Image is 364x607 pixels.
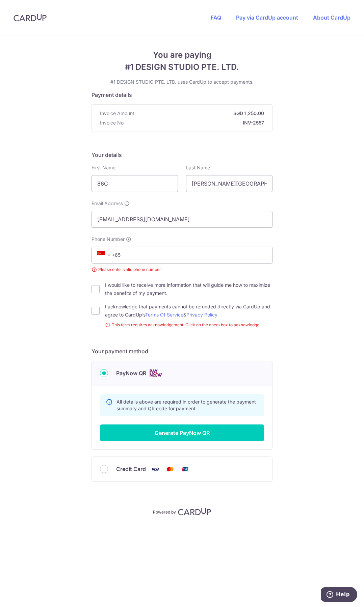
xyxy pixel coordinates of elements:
[313,14,350,21] a: About CardUp
[211,14,221,21] a: FAQ
[149,465,162,473] img: Visa
[116,465,146,473] span: Credit Card
[92,211,272,228] input: Email address
[105,322,272,328] small: This term requires acknowledgement. Click on the checkbox to acknowledge.
[97,251,113,259] span: +65
[186,164,210,171] label: Last Name
[116,369,146,377] span: PayNow QR
[92,151,272,159] h5: Your details
[92,175,178,192] input: First name
[178,507,211,516] img: CardUp
[236,14,298,21] a: Pay via CardUp account
[126,119,264,126] strong: INV-2557
[14,13,47,22] img: CardUp
[153,508,176,515] p: Powered by
[92,61,272,73] span: #1 DESIGN STUDIO PTE. LTD.
[137,110,264,117] strong: SGD 1,250.00
[92,200,123,207] span: Email Address
[145,312,183,318] a: Terms Of Service
[92,79,272,85] p: #1 DESIGN STUDIO PTE. LTD. uses CardUp to accept payments.
[92,236,125,243] span: Phone Number
[105,303,272,319] label: I acknowledge that payments cannot be refunded directly via CardUp and agree to CardUp’s &
[92,164,115,171] label: First Name
[321,587,357,604] iframe: Opens a widget where you can find more information
[100,424,264,441] button: Generate PayNow QR
[100,110,134,117] span: Invoice Amount
[149,369,162,378] img: Cards logo
[92,347,272,355] h5: Your payment method
[186,175,272,192] input: Last name
[92,266,272,273] small: Please enter valid phone number
[178,465,192,473] img: Union Pay
[100,369,264,378] div: PayNow QR Cards logo
[163,465,177,473] img: Mastercard
[116,399,256,411] span: All details above are required in order to generate the payment summary and QR code for payment.
[92,49,272,61] span: You are paying
[92,91,272,99] h5: Payment details
[95,251,125,259] span: +65
[105,281,272,297] label: I would like to receive more information that will guide me how to maximize the benefits of my pa...
[186,312,217,318] a: Privacy Policy
[100,465,264,473] div: Credit Card Visa Mastercard Union Pay
[100,119,124,126] span: Invoice No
